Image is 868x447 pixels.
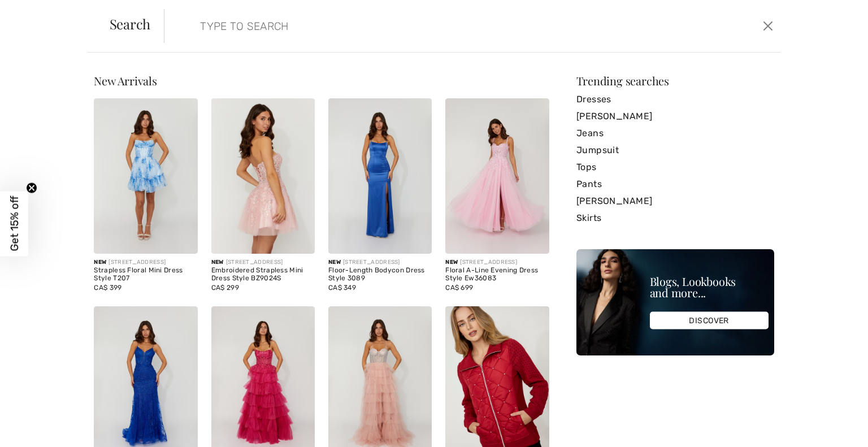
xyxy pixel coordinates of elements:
[110,17,151,31] span: Search
[211,258,315,267] div: [STREET_ADDRESS]
[94,259,106,266] span: New
[211,267,315,283] div: Embroidered Strapless Mini Dress Style BZ9024S
[445,284,473,292] span: CA$ 699
[576,142,774,159] a: Jumpsuit
[211,259,224,266] span: New
[328,258,432,267] div: [STREET_ADDRESS]
[445,259,458,266] span: New
[576,91,774,108] a: Dresses
[576,210,774,227] a: Skirts
[445,98,549,254] img: Floral A-Line Evening Dress Style Ew36083. Pink
[576,108,774,125] a: [PERSON_NAME]
[328,284,356,292] span: CA$ 349
[576,249,774,355] img: Blogs, Lookbooks and more...
[445,267,549,283] div: Floral A-Line Evening Dress Style Ew36083
[576,193,774,210] a: [PERSON_NAME]
[445,258,549,267] div: [STREET_ADDRESS]
[211,98,315,254] img: Embroidered Strapless Mini Dress Style BZ9024S. Blush
[94,284,121,292] span: CA$ 399
[94,258,197,267] div: [STREET_ADDRESS]
[328,98,432,254] img: Floor-Length Bodycon Dress Style 3089. Royal
[576,75,774,86] div: Trending searches
[192,9,618,43] input: TYPE TO SEARCH
[8,196,21,251] span: Get 15% off
[94,267,197,283] div: Strapless Floral Mini Dress Style T207
[759,17,776,35] button: Close
[26,182,37,193] button: Close teaser
[211,284,239,292] span: CA$ 299
[94,98,197,254] img: Strapless Floral Mini Dress Style T207. Blue
[576,125,774,142] a: Jeans
[94,73,157,88] span: New Arrivals
[576,159,774,176] a: Tops
[650,276,769,298] div: Blogs, Lookbooks and more...
[25,8,49,18] span: Help
[328,259,341,266] span: New
[576,176,774,193] a: Pants
[328,267,432,283] div: Floor-Length Bodycon Dress Style 3089
[650,312,769,329] div: DISCOVER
